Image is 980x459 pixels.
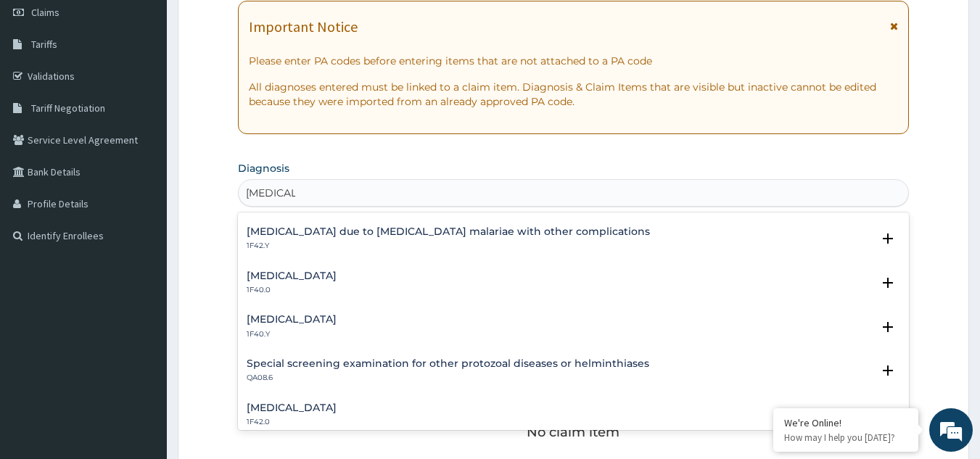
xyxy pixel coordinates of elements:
p: QA08.6 [247,373,649,383]
h4: [MEDICAL_DATA] [247,270,337,281]
p: 1F42.0 [247,417,337,427]
h4: [MEDICAL_DATA] [247,402,337,413]
i: open select status [879,406,897,423]
h4: [MEDICAL_DATA] [247,314,337,325]
p: 1F40.0 [247,285,337,295]
p: No claim item [527,425,619,439]
textarea: Type your message and hit 'Enter' [7,305,276,356]
span: We're online! [84,137,200,284]
h4: Special screening examination for other protozoal diseases or helminthiases [247,358,649,369]
div: We're Online! [784,416,907,429]
i: open select status [879,230,897,247]
p: All diagnoses entered must be linked to a claim item. Diagnosis & Claim Items that are visible bu... [249,80,899,109]
span: Tariff Negotiation [31,102,105,115]
div: Minimize live chat window [238,7,273,42]
i: open select status [879,274,897,291]
p: Please enter PA codes before entering items that are not attached to a PA code [249,54,899,68]
h4: [MEDICAL_DATA] due to [MEDICAL_DATA] malariae with other complications [247,226,650,237]
p: How may I help you today? [784,431,907,444]
i: open select status [879,318,897,336]
p: 1F40.Y [247,329,337,339]
p: 1F42.Y [247,241,650,251]
span: Claims [31,6,59,19]
label: Diagnosis [238,161,289,175]
img: d_794563401_company_1708531726252_794563401 [27,73,59,109]
i: open select status [879,362,897,379]
span: Tariffs [31,38,57,51]
div: Chat with us now [75,81,244,100]
h1: Important Notice [249,19,358,35]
